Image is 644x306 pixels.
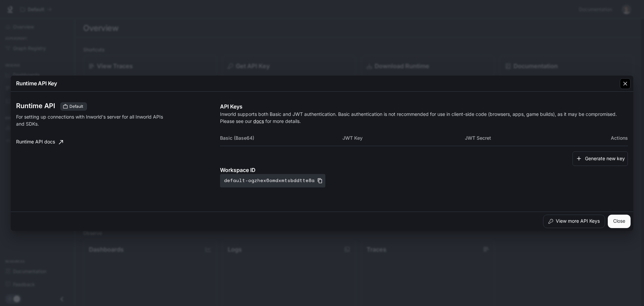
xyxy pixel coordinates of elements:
th: Basic (Base64) [220,130,342,146]
p: Workspace ID [220,166,628,174]
a: Runtime API docs [13,135,66,149]
a: docs [253,118,264,124]
button: Close [608,215,631,228]
button: default-ogzhex6omdxmtsbddtte8a [220,174,325,187]
p: Inworld supports both Basic and JWT authentication. Basic authentication is not recommended for u... [220,111,628,125]
th: JWT Key [342,130,465,146]
p: Runtime API Key [16,79,57,87]
div: These keys will apply to your current workspace only [60,102,87,111]
button: View more API Keys [543,215,605,228]
span: Default [67,103,86,110]
h3: Runtime API [16,102,55,109]
th: JWT Secret [465,130,587,146]
button: Generate new key [573,151,628,166]
th: Actions [587,130,628,146]
p: For setting up connections with Inworld's server for all Inworld APIs and SDKs. [16,113,165,127]
p: API Keys [220,102,628,111]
